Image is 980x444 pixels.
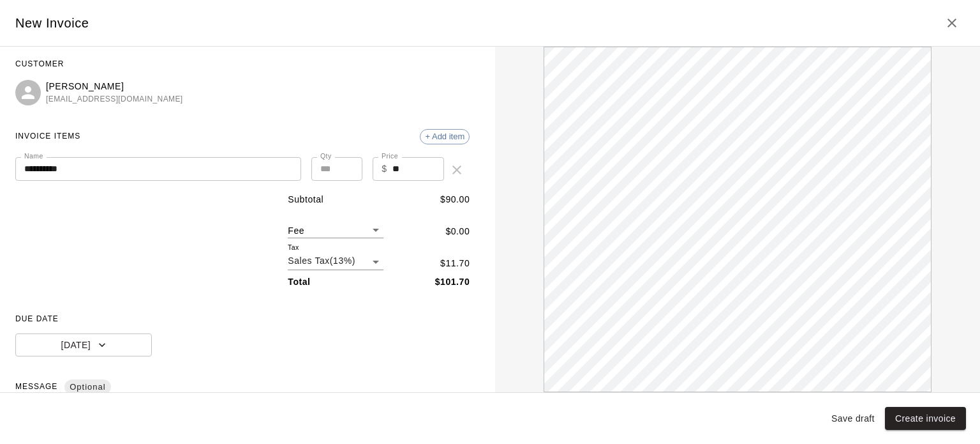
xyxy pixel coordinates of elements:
button: [DATE] [15,333,152,357]
p: [PERSON_NAME] [46,80,183,93]
span: INVOICE ITEMS [15,126,80,147]
label: Name [24,151,43,161]
button: Save draft [826,407,880,431]
p: $ 11.70 [440,257,470,270]
button: Create invoice [885,407,966,431]
span: MESSAGE [15,377,470,397]
div: + Add item [420,129,470,144]
span: Optional [64,376,110,399]
span: DUE DATE [15,309,470,330]
span: + Add item [420,132,469,141]
span: CUSTOMER [15,54,470,75]
button: Close [939,10,965,36]
p: Subtotal [288,193,323,206]
b: $ 101.70 [435,277,470,287]
p: $ 90.00 [440,193,470,206]
p: $ [382,162,387,176]
p: $ 0.00 [445,225,470,238]
div: Sales Tax ( 13 %) [288,254,383,270]
label: Price [382,151,398,161]
label: Qty [320,151,332,161]
label: Tax [288,242,299,252]
h5: New Invoice [15,15,89,32]
span: [EMAIL_ADDRESS][DOMAIN_NAME] [46,93,183,106]
b: Total [288,277,310,287]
